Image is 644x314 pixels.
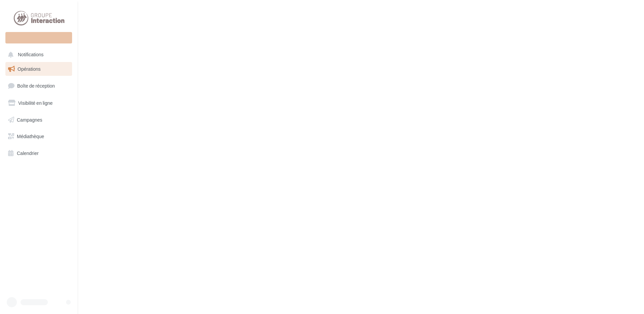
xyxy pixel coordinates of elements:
[17,133,44,139] span: Médiathèque
[4,113,73,127] a: Campagnes
[18,100,53,106] span: Visibilité en ligne
[4,78,73,93] a: Boîte de réception
[17,83,55,89] span: Boîte de réception
[4,129,73,144] a: Médiathèque
[5,32,72,43] div: Nouvelle campagne
[4,146,73,160] a: Calendrier
[17,117,42,122] span: Campagnes
[18,66,40,72] span: Opérations
[18,52,43,58] span: Notifications
[4,96,73,110] a: Visibilité en ligne
[17,150,39,156] span: Calendrier
[4,62,73,76] a: Opérations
